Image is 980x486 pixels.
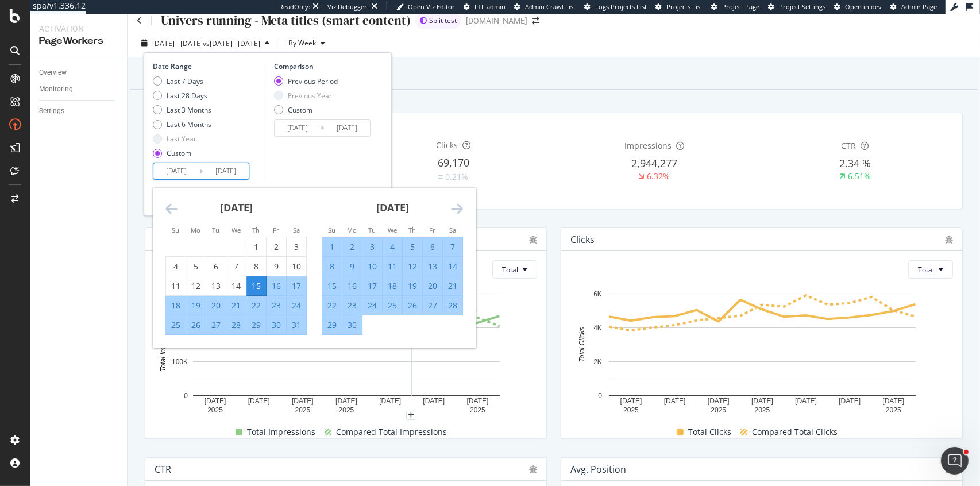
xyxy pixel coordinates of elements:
td: Selected. Tuesday, June 10, 2025 [362,257,383,276]
text: 2025 [339,406,354,414]
td: Selected. Wednesday, June 18, 2025 [383,276,403,296]
td: Selected. Sunday, June 1, 2025 [322,237,342,257]
div: arrow-right-arrow-left [532,17,539,25]
div: 13 [206,280,226,292]
div: Activation [39,23,118,34]
div: 5 [403,241,422,253]
div: 13 [423,261,442,272]
a: Open Viz Editor [396,2,455,11]
div: 28 [226,319,246,331]
input: Start Date [275,120,321,136]
span: Total [918,265,934,275]
div: Custom [167,148,191,158]
button: [DATE] - [DATE]vs[DATE] - [DATE] [137,34,274,52]
div: brand label [415,13,461,29]
td: Selected. Monday, June 23, 2025 [342,296,362,315]
td: Choose Sunday, May 11, 2025 as your check-out date. It’s available. [166,276,186,296]
input: End Date [324,120,370,136]
div: [DOMAIN_NAME] [466,15,527,26]
td: Selected. Tuesday, May 20, 2025 [206,296,226,315]
span: Compared Total Clicks [752,425,838,439]
div: 22 [322,300,342,311]
svg: A chart. [155,288,538,415]
div: 2 [267,241,286,253]
td: Choose Friday, May 9, 2025 as your check-out date. It’s available. [267,257,287,276]
td: Selected. Thursday, June 19, 2025 [403,276,423,296]
small: Fr [429,226,435,234]
span: Total Clicks [688,425,731,439]
span: By Week [284,38,316,48]
td: Selected. Saturday, June 7, 2025 [443,237,463,257]
span: vs [DATE] - [DATE] [203,38,260,48]
td: Selected. Monday, June 16, 2025 [342,276,362,296]
a: Click to go back [137,17,142,25]
strong: [DATE] [376,200,409,214]
div: ReadOnly: [279,2,310,11]
div: 20 [423,280,442,292]
td: Selected. Monday, May 19, 2025 [186,296,206,315]
span: Impressions [624,140,672,151]
td: Choose Monday, May 12, 2025 as your check-out date. It’s available. [186,276,206,296]
text: 2025 [207,406,223,414]
td: Choose Tuesday, May 13, 2025 as your check-out date. It’s available. [206,276,226,296]
div: bug [529,236,537,244]
div: 15 [246,280,266,292]
text: 2025 [295,406,311,414]
a: Project Settings [768,2,825,11]
td: Choose Saturday, May 10, 2025 as your check-out date. It’s available. [287,257,307,276]
td: Selected. Wednesday, May 21, 2025 [226,296,246,315]
td: Selected. Friday, May 23, 2025 [267,296,287,315]
small: Mo [191,226,200,234]
div: 23 [267,300,286,311]
div: plus [406,411,415,420]
iframe: Intercom live chat [941,447,969,475]
div: 15 [322,280,342,292]
div: 11 [166,280,186,292]
td: Selected. Saturday, May 24, 2025 [287,296,307,315]
strong: [DATE] [220,200,253,214]
text: 100K [172,358,188,366]
td: Choose Thursday, May 1, 2025 as your check-out date. It’s available. [246,237,267,257]
text: 2025 [623,406,639,414]
td: Selected. Friday, June 6, 2025 [423,237,443,257]
a: Projects List [655,2,703,11]
div: 29 [246,319,266,331]
td: Choose Tuesday, May 6, 2025 as your check-out date. It’s available. [206,257,226,276]
text: [DATE] [839,398,861,406]
span: Project Page [722,2,759,11]
div: 12 [186,280,206,292]
td: Selected. Monday, June 9, 2025 [342,257,362,276]
text: [DATE] [248,398,270,406]
text: [DATE] [708,398,730,406]
td: Selected. Sunday, May 25, 2025 [166,315,186,335]
div: 7 [443,241,462,253]
div: A chart. [570,288,954,415]
div: 19 [186,300,206,311]
div: PageWorkers [39,34,118,48]
span: Open Viz Editor [408,2,455,11]
span: Admin Page [901,2,937,11]
div: 6.32% [647,171,670,182]
div: Univers running - Meta titles (smart content) [161,11,411,29]
div: Last 7 Days [167,76,203,86]
div: 28 [443,300,462,311]
text: [DATE] [379,398,401,406]
div: Avg. position [570,464,626,475]
div: 1 [322,241,342,253]
span: Projects List [666,2,703,11]
td: Choose Wednesday, May 7, 2025 as your check-out date. It’s available. [226,257,246,276]
div: Date Range [153,61,262,71]
text: [DATE] [335,398,357,406]
div: 2 [342,241,362,253]
td: Choose Saturday, May 3, 2025 as your check-out date. It’s available. [287,237,307,257]
a: Admin Crawl List [514,2,576,11]
td: Selected as start date. Thursday, May 15, 2025 [246,276,267,296]
td: Selected. Tuesday, June 3, 2025 [362,237,383,257]
td: Choose Sunday, May 4, 2025 as your check-out date. It’s available. [166,257,186,276]
div: 8 [246,261,266,272]
td: Selected. Tuesday, June 17, 2025 [362,276,383,296]
div: CTR [155,464,171,475]
div: 25 [383,300,402,311]
div: 6 [206,261,226,272]
text: 2025 [755,406,770,414]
